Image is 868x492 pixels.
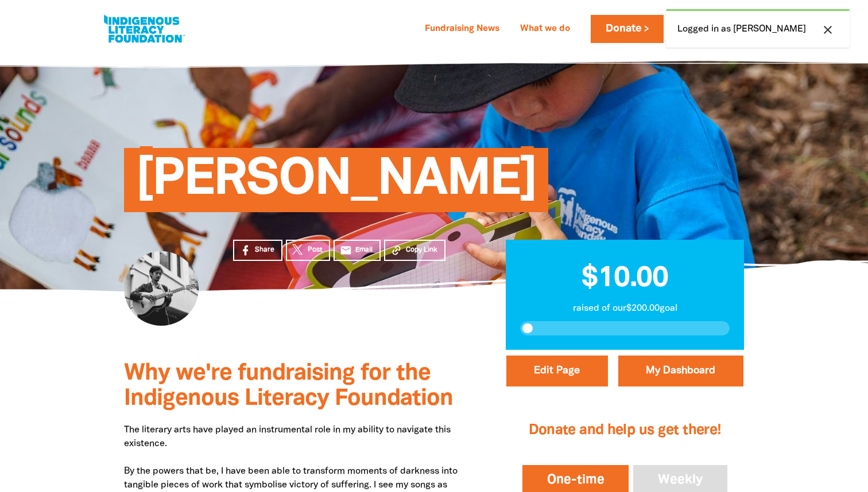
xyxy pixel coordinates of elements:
[334,240,381,261] a: emailEmail
[418,20,506,38] a: Fundraising News
[135,157,537,212] span: [PERSON_NAME]
[340,244,352,256] i: email
[506,356,608,386] button: Edit Page
[821,23,835,37] i: close
[406,245,437,255] span: Copy Link
[233,240,282,261] a: Share
[286,240,330,261] a: Post
[124,363,453,409] span: Why we're fundraising for the Indigenous Literacy Foundation
[520,408,730,454] h2: Donate and help us get there!
[666,9,850,48] div: Logged in as [PERSON_NAME]
[384,240,445,261] button: Copy Link
[582,265,668,292] span: $10.00
[817,22,838,37] button: close
[355,245,373,255] span: Email
[591,15,663,43] a: Donate
[520,302,730,315] p: raised of our $200.00 goal
[308,245,322,255] span: Post
[255,245,274,255] span: Share
[618,356,743,386] a: My Dashboard
[513,20,577,38] a: What we do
